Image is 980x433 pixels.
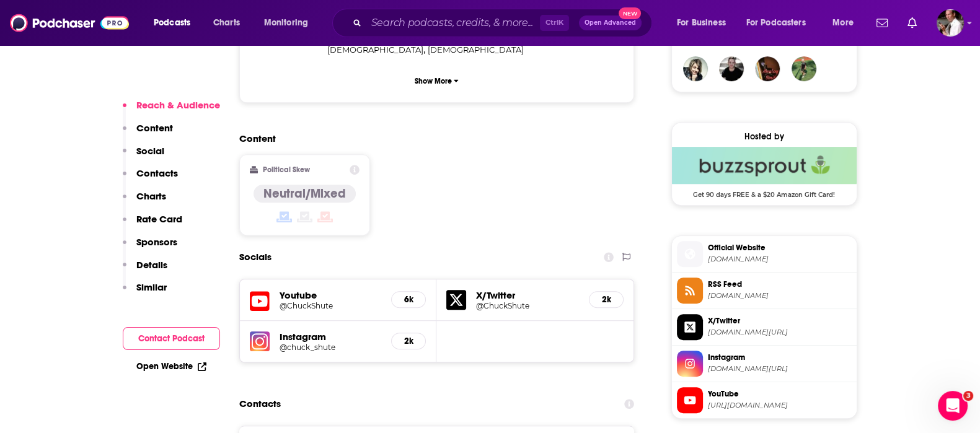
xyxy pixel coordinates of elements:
[280,301,382,310] a: @ChuckShute
[672,147,857,198] a: Buzzsprout Deal: Get 90 days FREE & a $20 Amazon Gift Card!
[540,15,569,31] span: Ctrl K
[136,213,182,225] p: Rate Card
[123,327,220,350] button: Contact Podcast
[263,165,310,174] h2: Political Skew
[672,147,857,184] img: Buzzsprout Deal: Get 90 days FREE & a $20 Amazon Gift Card!
[327,43,425,57] span: ,
[937,9,964,37] button: Show profile menu
[683,56,708,81] img: StraightToVideo
[938,391,968,421] iframe: Intercom live chat
[677,14,726,32] span: For Business
[239,392,281,416] h2: Contacts
[677,278,852,304] a: RSS Feed[DOMAIN_NAME]
[708,291,852,300] span: feeds.buzzsprout.com
[136,99,220,111] p: Reach & Audience
[327,45,423,55] span: [DEMOGRAPHIC_DATA]
[280,343,382,352] a: @chuck_shute
[903,12,922,33] a: Show notifications dropdown
[250,69,624,92] button: Show More
[123,281,167,304] button: Similar
[677,387,852,413] a: YouTube[URL][DOMAIN_NAME]
[708,315,852,326] span: X/Twitter
[708,328,852,337] span: twitter.com/ChuckShute
[599,294,613,305] h5: 2k
[213,14,240,32] span: Charts
[136,236,177,248] p: Sponsors
[123,122,173,145] button: Content
[428,45,524,55] span: [DEMOGRAPHIC_DATA]
[123,145,164,168] button: Social
[145,13,206,33] button: open menu
[476,301,579,310] a: @ChuckShute
[672,184,857,199] span: Get 90 days FREE & a $20 Amazon Gift Card!
[123,259,167,282] button: Details
[585,20,636,26] span: Open Advanced
[264,14,308,32] span: Monitoring
[402,294,415,305] h5: 6k
[708,401,852,410] span: https://www.youtube.com/@ChuckShute
[280,331,382,343] h5: Instagram
[579,15,642,30] button: Open AdvancedNew
[708,352,852,363] span: Instagram
[136,167,178,179] p: Contacts
[719,56,744,81] img: ryan.sprague51
[136,190,166,202] p: Charts
[239,245,271,269] h2: Socials
[937,9,964,37] span: Logged in as Quarto
[402,336,415,346] h5: 2k
[746,14,806,32] span: For Podcasters
[677,351,852,377] a: Instagram[DOMAIN_NAME][URL]
[255,13,324,33] button: open menu
[123,167,178,190] button: Contacts
[154,14,190,32] span: Podcasts
[123,236,177,259] button: Sponsors
[677,241,852,267] a: Official Website[DOMAIN_NAME]
[872,12,893,33] a: Show notifications dropdown
[677,314,852,340] a: X/Twitter[DOMAIN_NAME][URL]
[415,77,452,85] p: Show More
[619,7,641,19] span: New
[344,9,664,37] div: Search podcasts, credits, & more...
[708,279,852,290] span: RSS Feed
[668,13,741,33] button: open menu
[280,289,382,301] h5: Youtube
[937,9,964,37] img: User Profile
[239,133,625,144] h2: Content
[738,13,824,33] button: open menu
[250,331,270,351] img: iconImage
[708,388,852,400] span: YouTube
[10,11,129,35] img: Podchaser - Follow, Share and Rate Podcasts
[136,122,173,134] p: Content
[963,391,973,401] span: 3
[755,56,780,81] img: analogsmile
[136,259,167,271] p: Details
[708,255,852,264] span: thechuckshutepodcast.buzzsprout.com
[708,364,852,374] span: instagram.com/chuck_shute
[792,56,816,81] img: fireworks_0514
[136,361,206,372] a: Open Website
[205,13,247,33] a: Charts
[136,281,167,293] p: Similar
[832,14,854,32] span: More
[708,242,852,253] span: Official Website
[123,190,166,213] button: Charts
[123,99,220,122] button: Reach & Audience
[366,13,540,33] input: Search podcasts, credits, & more...
[476,289,579,301] h5: X/Twitter
[672,131,857,142] div: Hosted by
[136,145,164,157] p: Social
[824,13,869,33] button: open menu
[123,213,182,236] button: Rate Card
[263,186,346,201] h4: Neutral/Mixed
